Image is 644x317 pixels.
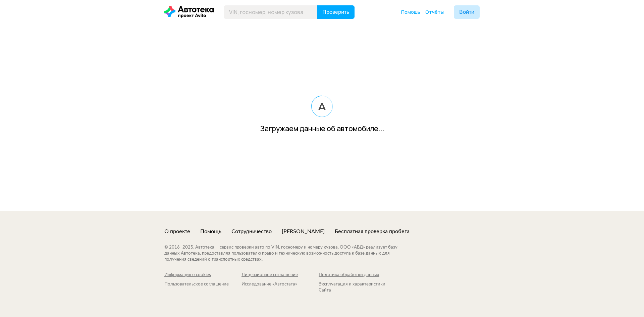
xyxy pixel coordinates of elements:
[164,228,190,235] a: О проекте
[459,9,474,15] span: Войти
[282,228,325,235] a: [PERSON_NAME]
[335,228,410,235] a: Бесплатная проверка пробега
[454,5,480,19] button: Войти
[164,272,241,278] a: Информация о cookies
[319,272,396,278] a: Политика обработки данных
[425,9,444,15] a: Отчёты
[319,281,396,294] a: Эксплуатация и характеристики Сайта
[241,281,319,287] div: Исследование «Автостата»
[425,9,444,15] span: Отчёты
[401,9,420,15] span: Помощь
[164,281,241,294] a: Пользовательское соглашение
[401,9,420,15] a: Помощь
[200,228,221,235] a: Помощь
[164,281,241,287] div: Пользовательское соглашение
[322,9,349,15] span: Проверить
[224,5,317,19] input: VIN, госномер, номер кузова
[317,5,355,19] button: Проверить
[164,245,411,263] div: © 2016– 2025 . Автотека — сервис проверки авто по VIN, госномеру и номеру кузова. ООО «АБД» реали...
[241,272,319,278] a: Лицензионное соглашение
[231,228,272,235] a: Сотрудничество
[241,281,319,294] a: Исследование «Автостата»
